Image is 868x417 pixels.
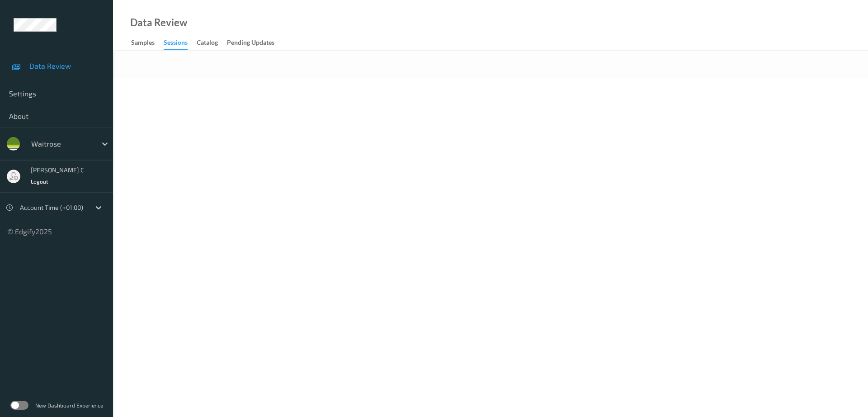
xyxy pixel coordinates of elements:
div: Catalog [197,38,218,49]
a: Pending Updates [227,37,283,49]
div: Sessions [164,38,188,50]
a: Catalog [197,37,227,49]
a: Sessions [164,37,197,50]
div: Pending Updates [227,38,274,49]
div: Data Review [130,18,187,27]
div: Samples [131,38,155,49]
a: Samples [131,37,164,49]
